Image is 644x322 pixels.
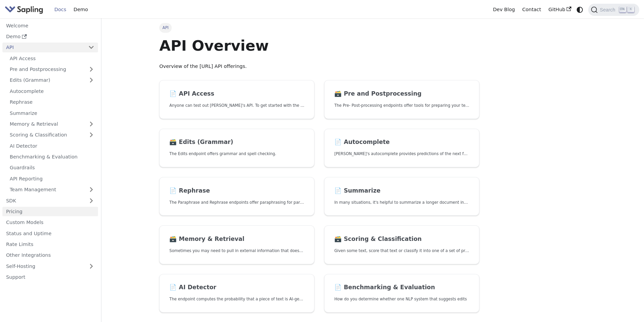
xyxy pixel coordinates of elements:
[169,139,304,146] h2: Edits (Grammar)
[334,102,469,109] p: The Pre- Post-processing endpoints offer tools for preparing your text data for ingestation as we...
[334,236,469,243] h2: Scoring & Classification
[169,284,304,291] h2: AI Detector
[545,4,575,15] a: GitHub
[6,185,98,195] a: Team Management
[169,187,304,195] h2: Rephrase
[159,274,314,313] a: 📄️ AI DetectorThe endpoint computes the probability that a piece of text is AI-generated,
[334,90,469,98] h2: Pre and Postprocessing
[6,53,98,63] a: API Access
[159,63,479,71] p: Overview of the [URL] API offerings.
[5,5,46,15] a: Sapling.ai
[334,248,469,254] p: Given some text, score that text or classify it into one of a set of pre-specified categories.
[588,4,639,16] button: Search (Ctrl+K)
[169,199,304,206] p: The Paraphrase and Rephrase endpoints offer paraphrasing for particular styles.
[334,151,469,157] p: Sapling's autocomplete provides predictions of the next few characters or words
[169,236,304,243] h2: Memory & Retrieval
[2,207,98,217] a: Pricing
[489,4,518,15] a: Dev Blog
[6,75,98,85] a: Edits (Grammar)
[159,80,314,119] a: 📄️ API AccessAnyone can test out [PERSON_NAME]'s API. To get started with the API, simply:
[6,97,98,107] a: Rephrase
[2,261,98,271] a: Self-Hosting
[6,119,98,129] a: Memory & Retrieval
[6,152,98,162] a: Benchmarking & Evaluation
[2,32,98,42] a: Demo
[2,228,98,238] a: Status and Uptime
[324,80,479,119] a: 🗃️ Pre and PostprocessingThe Pre- Post-processing endpoints offer tools for preparing your text d...
[51,4,70,15] a: Docs
[169,248,304,254] p: Sometimes you may need to pull in external information that doesn't fit in the context size of an...
[6,65,98,74] a: Pre and Postprocessing
[85,196,98,205] button: Expand sidebar category 'SDK'
[2,218,98,227] a: Custom Models
[598,7,619,13] span: Search
[324,225,479,264] a: 🗃️ Scoring & ClassificationGiven some text, score that text or classify it into one of a set of p...
[6,130,98,140] a: Scoring & Classification
[159,23,479,32] nav: Breadcrumbs
[324,129,479,168] a: 📄️ Autocomplete[PERSON_NAME]'s autocomplete provides predictions of the next few characters or words
[334,296,469,302] p: How do you determine whether one NLP system that suggests edits
[334,284,469,291] h2: Benchmarking & Evaluation
[159,36,479,55] h1: API Overview
[169,151,304,157] p: The Edits endpoint offers grammar and spell checking.
[159,225,314,264] a: 🗃️ Memory & RetrievalSometimes you may need to pull in external information that doesn't fit in t...
[334,199,469,206] p: In many situations, it's helpful to summarize a longer document into a shorter, more easily diges...
[2,21,98,30] a: Welcome
[159,177,314,216] a: 📄️ RephraseThe Paraphrase and Rephrase endpoints offer paraphrasing for particular styles.
[627,6,634,13] kbd: K
[324,274,479,313] a: 📄️ Benchmarking & EvaluationHow do you determine whether one NLP system that suggests edits
[169,90,304,98] h2: API Access
[159,129,314,168] a: 🗃️ Edits (Grammar)The Edits endpoint offers grammar and spell checking.
[2,250,98,260] a: Other Integrations
[2,196,85,205] a: SDK
[2,43,85,52] a: API
[6,108,98,118] a: Summarize
[85,43,98,52] button: Collapse sidebar category 'API'
[6,163,98,173] a: Guardrails
[334,187,469,195] h2: Summarize
[70,4,92,15] a: Demo
[575,5,585,15] button: Switch between dark and light mode (currently system mode)
[2,240,98,249] a: Rate Limits
[2,272,98,282] a: Support
[519,4,545,15] a: Contact
[159,23,172,32] span: API
[6,174,98,183] a: API Reporting
[6,86,98,96] a: Autocomplete
[169,102,304,109] p: Anyone can test out Sapling's API. To get started with the API, simply:
[324,177,479,216] a: 📄️ SummarizeIn many situations, it's helpful to summarize a longer document into a shorter, more ...
[334,139,469,146] h2: Autocomplete
[169,296,304,302] p: The endpoint computes the probability that a piece of text is AI-generated,
[6,141,98,151] a: AI Detector
[5,5,43,15] img: Sapling.ai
